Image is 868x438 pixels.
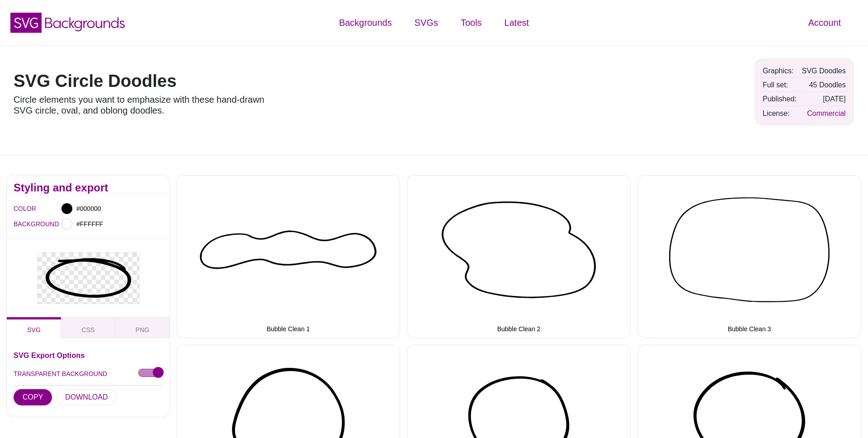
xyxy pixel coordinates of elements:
td: Full set: [760,78,799,91]
td: License: [760,107,799,120]
td: [DATE] [800,92,848,105]
h2: Styling and export [14,184,163,191]
h3: SVG Export Options [14,352,163,359]
a: Tools [449,9,493,36]
button: Bubble Clean 1 [176,175,400,338]
td: Published: [760,92,799,105]
a: SVGs [403,9,449,36]
span: PNG [136,326,149,333]
span: CSS [82,326,95,333]
button: CSS [61,317,115,338]
button: Bubble Clean 3 [637,175,861,338]
p: Circle elements you want to emphasize with these hand-drawn SVG circle, oval, and oblong doodles. [14,94,271,116]
a: Commercial [807,109,845,117]
button: PNG [115,317,170,338]
a: Backgrounds [328,9,403,36]
button: DOWNLOAD [56,389,117,405]
a: Account [797,9,852,36]
button: COPY [14,389,52,405]
button: Bubble Clean 2 [407,175,631,338]
h1: SVG Circle Doodles [14,72,271,90]
label: COLOR [14,203,25,214]
a: Latest [493,9,540,36]
label: BACKGROUND [14,218,25,230]
td: 45 Doodles [800,78,848,91]
td: Graphics: [760,64,799,77]
td: SVG Doodles [800,64,848,77]
label: TRANSPARENT BACKGROUND [14,368,107,380]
